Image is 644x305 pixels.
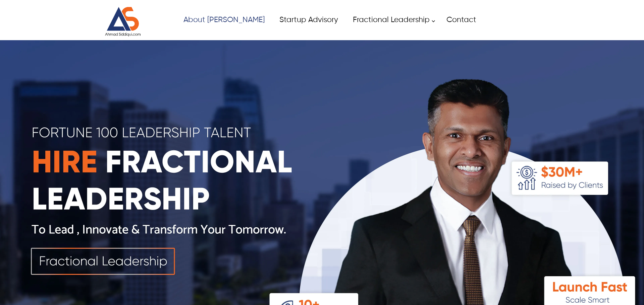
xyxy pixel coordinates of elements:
[439,12,483,27] a: Contact
[176,12,272,27] a: About Ahmad
[98,7,148,37] img: Website Logo for Ahmad Siddiqui
[85,7,160,37] a: Website Logo for Ahmad Siddiqui
[345,12,439,27] a: Fractional Leadership
[596,13,606,27] div: Enter to Open SignUp and Register OverLay
[272,12,345,27] a: Startup Advisory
